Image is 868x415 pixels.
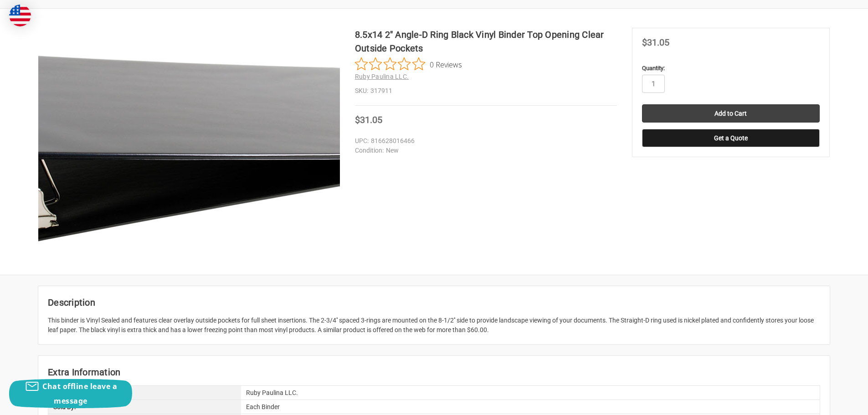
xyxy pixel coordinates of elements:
[241,400,820,414] div: Each Binder
[48,316,820,335] div: This binder is Vinyl Sealed and features clear overlay outside pockets for full sheet insertions....
[48,400,241,414] div: Sold By:
[642,37,669,48] span: $31.05
[355,114,382,125] span: $31.05
[9,5,31,26] img: duty and tax information for United States
[355,86,617,96] dd: 317911
[9,379,132,408] button: Chat offline leave a message
[48,386,241,400] div: Brand:
[355,73,409,80] a: Ruby Paulina LLC.
[430,57,462,71] span: 0 Reviews
[642,129,820,147] button: Get a Quote
[48,296,820,309] h2: Description
[793,390,868,415] iframe: Google Customer Reviews
[355,57,462,71] button: Rated 0 out of 5 stars from 0 reviews. Jump to reviews.
[42,381,117,406] span: Chat offline leave a message
[48,365,820,379] h2: Extra Information
[642,64,820,73] label: Quantity:
[355,136,369,146] dt: UPC:
[355,146,384,155] dt: Condition:
[355,28,617,55] h1: 8.5x14 2" Angle-D Ring Black Vinyl Binder Top Opening Clear Outside Pockets
[241,386,820,400] div: Ruby Paulina LLC.
[355,146,613,155] dd: New
[355,136,613,146] dd: 816628016466
[642,104,820,123] input: Add to Cart
[355,86,368,96] dt: SKU:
